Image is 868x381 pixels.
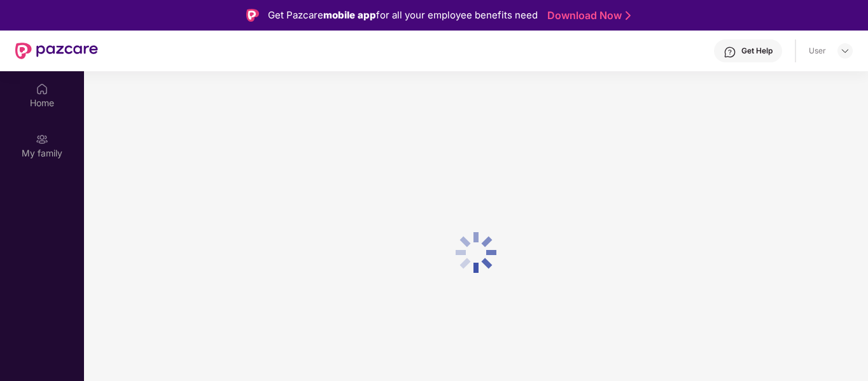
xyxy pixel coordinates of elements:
[724,46,736,59] img: svg+xml;base64,PHN2ZyBpZD0iSGVscC0zMngzMiIgeG1sbnM9Imh0dHA6Ly93d3cudzMub3JnLzIwMDAvc3ZnIiB3aWR0aD...
[268,8,538,23] div: Get Pazcare for all your employee benefits need
[626,9,631,22] img: Stroke
[547,9,627,22] a: Download Now
[15,43,98,59] img: New Pazcare Logo
[36,83,48,95] img: svg+xml;base64,PHN2ZyBpZD0iSG9tZSIgeG1sbnM9Imh0dHA6Ly93d3cudzMub3JnLzIwMDAvc3ZnIiB3aWR0aD0iMjAiIG...
[741,46,773,56] div: Get Help
[840,46,850,56] img: svg+xml;base64,PHN2ZyBpZD0iRHJvcGRvd24tMzJ4MzIiIHhtbG5zPSJodHRwOi8vd3d3LnczLm9yZy8yMDAwL3N2ZyIgd2...
[323,9,376,21] strong: mobile app
[36,133,48,146] img: svg+xml;base64,PHN2ZyB3aWR0aD0iMjAiIGhlaWdodD0iMjAiIHZpZXdCb3g9IjAgMCAyMCAyMCIgZmlsbD0ibm9uZSIgeG...
[809,46,826,56] div: User
[246,9,259,22] img: Logo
